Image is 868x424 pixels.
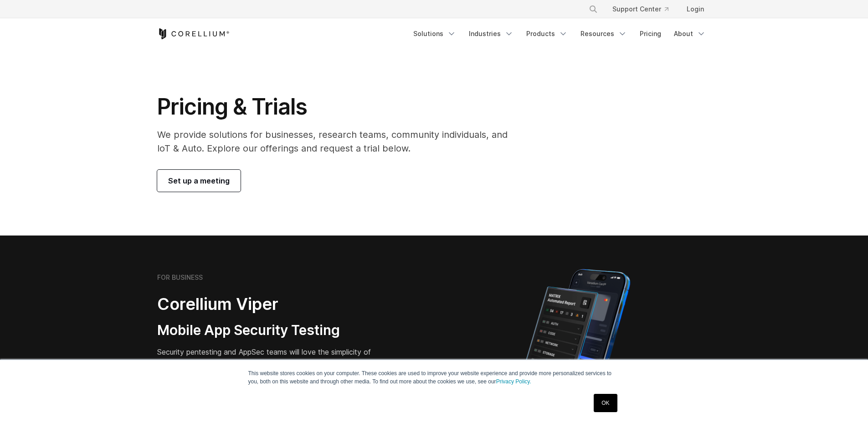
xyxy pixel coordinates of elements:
button: Search [585,1,601,17]
a: Products [521,26,573,42]
a: Support Center [605,1,676,17]
a: OK [594,394,617,412]
a: Login [679,1,711,17]
a: Privacy Policy. [496,378,531,385]
h3: Mobile App Security Testing [157,322,390,339]
h2: Corellium Viper [157,294,390,314]
p: This website stores cookies on your computer. These cookies are used to improve your website expe... [248,369,620,386]
div: Navigation Menu [578,1,711,17]
a: Pricing [634,26,667,42]
p: Security pentesting and AppSec teams will love the simplicity of automated report generation comb... [157,346,390,379]
a: Resources [575,26,632,42]
div: Navigation Menu [408,26,711,42]
a: Corellium Home [157,28,230,39]
a: About [668,26,711,42]
span: Set up a meeting [168,175,230,186]
a: Set up a meeting [157,170,241,192]
p: We provide solutions for businesses, research teams, community individuals, and IoT & Auto. Explo... [157,128,520,155]
a: Industries [463,26,519,42]
a: Solutions [408,26,462,42]
h1: Pricing & Trials [157,93,520,120]
h6: FOR BUSINESS [157,273,203,282]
